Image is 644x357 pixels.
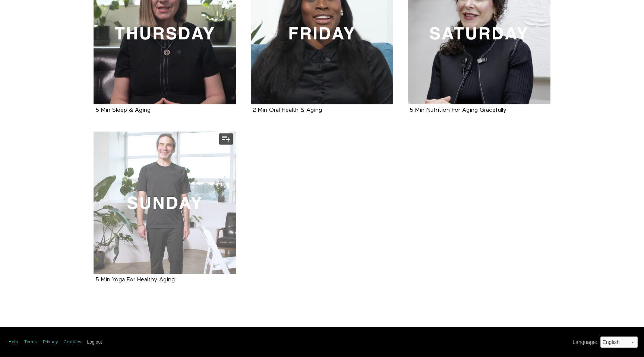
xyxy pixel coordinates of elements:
a: 2 Min Oral Health & Aging [253,107,322,113]
a: Help [9,339,18,345]
button: Add to my list [219,133,233,145]
a: Terms [24,339,37,345]
a: Cookies [64,339,81,345]
a: 5 Min Sleep & Aging [95,107,151,113]
a: 5 Min Yoga For Healthy Aging [94,132,236,274]
a: 5 Min Yoga For Healthy Aging [95,277,175,282]
input: Log out [87,339,102,345]
label: Language : [572,338,597,346]
strong: 5 Min Yoga For Healthy Aging [95,277,175,283]
a: 5 Min Nutrition For Aging Gracefully [410,107,506,113]
a: Privacy [43,339,58,345]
